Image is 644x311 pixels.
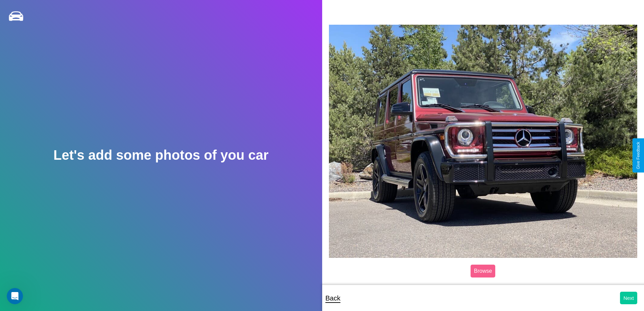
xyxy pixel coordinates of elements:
[636,142,641,169] div: Give Feedback
[7,288,23,304] iframe: Intercom live chat
[620,292,637,304] button: Next
[329,25,638,258] img: posted
[53,148,268,163] h2: Let's add some photos of you car
[326,292,340,304] p: Back
[471,265,495,277] label: Browse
